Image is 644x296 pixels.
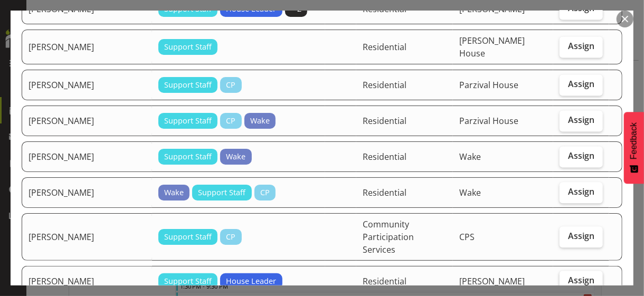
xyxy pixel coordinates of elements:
td: [PERSON_NAME] [22,213,152,261]
span: Residential [363,3,406,15]
span: Wake [226,151,245,163]
span: Assign [568,275,594,285]
td: [PERSON_NAME] [22,70,152,100]
span: Residential [363,275,406,287]
span: Assign [568,41,594,51]
span: Community Participation Services [363,218,414,255]
span: Residential [363,187,406,198]
span: Assign [568,114,594,125]
span: Assign [568,3,594,13]
span: CPS [459,231,475,243]
span: Residential [363,79,406,91]
td: [PERSON_NAME] [22,106,152,136]
span: Wake [459,151,481,163]
span: Residential [363,41,406,53]
span: Support Staff [164,275,212,287]
span: Support Staff [164,79,212,91]
span: CP [260,187,270,198]
span: CP [226,115,235,127]
td: [PERSON_NAME] [22,177,152,208]
span: Residential [363,151,406,163]
span: Wake [250,115,270,127]
span: Assign [568,79,594,89]
span: [PERSON_NAME] House [459,35,525,59]
span: Assign [568,186,594,197]
span: Support Staff [198,187,245,198]
span: Support Staff [164,41,212,53]
span: Parzival House [459,79,518,91]
span: Support Staff [164,151,212,163]
span: Assign [568,150,594,161]
span: CP [226,231,235,243]
span: Support Staff [164,115,212,127]
span: Residential [363,115,406,127]
span: Assign [568,231,594,241]
span: Parzival House [459,115,518,127]
span: House Leader [226,275,276,287]
span: Wake [164,187,184,198]
span: Support Staff [164,231,212,243]
span: Wake [459,187,481,198]
td: [PERSON_NAME] [22,141,152,172]
button: Feedback - Show survey [624,112,644,184]
td: [PERSON_NAME] [22,30,152,64]
span: CP [226,79,235,91]
span: Feedback [629,122,639,159]
span: [PERSON_NAME] [459,275,525,287]
span: [PERSON_NAME] [459,3,525,15]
